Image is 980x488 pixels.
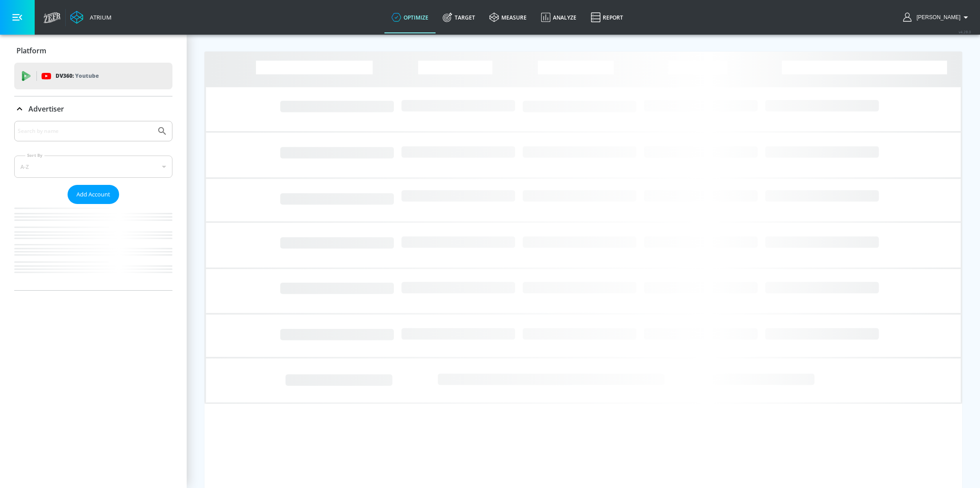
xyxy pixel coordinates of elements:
button: Add Account [68,185,119,204]
a: Target [436,1,482,33]
nav: list of Advertiser [14,204,172,290]
label: Sort By [25,152,44,158]
input: Search by name [18,125,152,137]
div: Advertiser [14,96,172,121]
div: DV360: Youtube [14,63,172,89]
a: Report [584,1,630,33]
p: Platform [16,46,46,56]
button: [PERSON_NAME] [903,12,971,23]
span: v 4.28.0 [959,29,971,34]
p: DV360: [56,71,99,81]
div: Atrium [86,13,112,21]
a: measure [482,1,534,33]
a: Atrium [70,11,112,24]
span: Add Account [76,189,110,200]
p: Advertiser [28,104,64,114]
div: A-Z [14,156,172,178]
div: Platform [14,38,172,63]
p: Youtube [75,71,99,80]
div: Advertiser [14,121,172,290]
a: optimize [384,1,436,33]
a: Analyze [534,1,584,33]
span: login as: stephanie.wolklin@zefr.com [913,14,960,20]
